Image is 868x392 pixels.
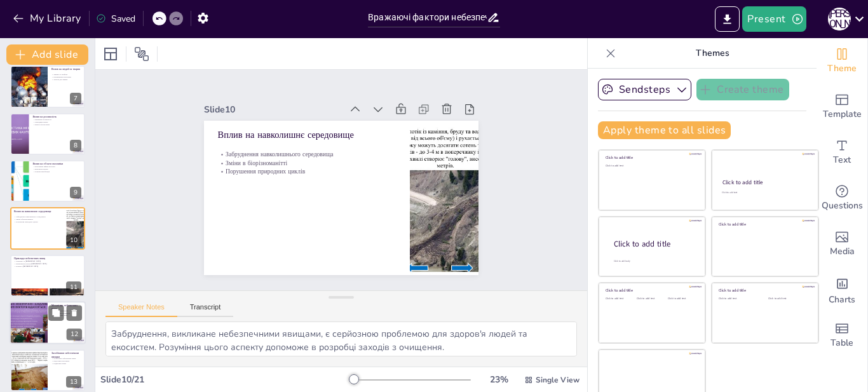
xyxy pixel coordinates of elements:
div: Click to add title [606,155,696,160]
span: Table [831,336,853,350]
div: Click to add text [668,297,696,301]
div: 23 % [484,374,514,386]
button: Ю [PERSON_NAME] [828,6,851,32]
div: Saved [96,13,135,25]
p: Землетрус в [GEOGRAPHIC_DATA] [14,260,81,262]
button: Add slide [6,44,88,65]
p: Приклади небезпечних явищ [14,257,81,260]
div: 8 [70,140,81,151]
div: Get real-time input from your audience [817,175,867,221]
p: Тектонічні процеси [51,309,82,312]
div: 7 [70,93,81,104]
div: 7 [10,65,85,107]
p: Вплив на людей та тварин [51,68,81,72]
p: Руйнування інфраструктури [32,166,81,168]
button: Present [742,6,806,32]
button: Export to PowerPoint [715,6,740,32]
button: Create theme [696,79,789,100]
p: Моніторинг небезпечних явищ [51,357,81,360]
div: 12 [67,329,82,341]
p: Травми та загибель [51,74,81,76]
div: 11 [66,281,81,293]
p: Порушення природних циклів [218,167,397,175]
div: Click to add text [637,297,665,301]
div: 10 [10,207,85,249]
button: Delete Slide [67,306,82,321]
div: 13 [66,376,81,388]
div: Click to add title [719,288,810,293]
button: My Library [10,8,86,29]
div: Click to add title [606,288,696,293]
p: Економічні втрати [32,168,81,170]
p: Забруднення навколишнього середовища [218,151,397,159]
div: Click to add title [614,238,695,249]
p: Механізми небезпечних явищ [51,304,82,311]
p: Зміни в біорізноманітті [14,218,63,220]
button: Sendsteps [598,79,691,100]
div: Slide 10 / 21 [100,374,349,386]
p: Вплив на навколишнє середовище [14,210,63,213]
div: Click to add title [719,222,810,227]
p: Повені в [GEOGRAPHIC_DATA] [14,265,81,267]
p: Деградація земель [32,121,81,123]
div: Add text boxes [817,130,867,175]
div: Layout [100,44,121,64]
p: Загрози для тварин [51,78,81,81]
p: Вулканічна активність [51,312,82,314]
button: Duplicate Slide [48,306,64,321]
p: Забруднення навколишнього середовища [14,215,63,218]
p: Виверження вулкана [GEOGRAPHIC_DATA] [14,262,81,265]
p: Знищення рослинності [32,118,81,121]
div: Ю [PERSON_NAME] [828,8,851,30]
p: Вплив на об’єкти економіки [32,162,81,166]
button: Speaker Notes [105,303,177,317]
span: Position [134,46,149,62]
div: Click to add title [722,179,807,186]
p: Гідрологічні зміни [51,314,82,317]
div: Click to add text [606,297,634,301]
div: 12 [10,301,86,344]
textarea: Забруднення, викликане небезпечними явищами, є серйозною проблемою для здоров'я людей та екосисте... [105,321,577,356]
div: Click to add body [614,259,694,262]
div: Click to add text [722,191,806,194]
p: Вплив на рослинність [32,115,81,119]
p: Зупинка виробництв [32,170,81,173]
p: Зміни в екосистемах [32,123,81,126]
div: 10 [66,234,81,246]
div: Add ready made slides [817,84,867,130]
p: Підготовка населення [51,360,81,362]
div: 13 [10,349,85,391]
div: 9 [70,187,81,198]
span: Questions [822,199,863,213]
p: Вплив на навколишнє середовище [218,128,397,141]
span: Template [823,107,862,121]
span: Theme [827,62,857,76]
span: Media [830,245,855,259]
div: Slide 10 [204,104,341,116]
button: Apply theme to all slides [598,121,731,139]
button: Transcript [177,303,234,317]
span: Text [833,153,851,167]
div: Click to add text [768,297,808,301]
div: Add a table [817,313,867,358]
span: Single View [536,375,580,385]
span: Charts [829,293,855,307]
p: Переміщення населення [51,76,81,79]
div: 8 [10,113,85,155]
div: Add images, graphics, shapes or video [817,221,867,267]
div: Add charts and graphs [817,267,867,313]
div: Change the overall theme [817,38,867,84]
div: Click to add text [719,297,759,301]
div: Click to add text [606,165,696,168]
p: Themes [621,38,804,69]
div: 11 [10,255,85,297]
p: Будівельні норми [51,362,81,365]
div: 9 [10,160,85,202]
input: Insert title [368,8,487,27]
p: Зміни в біорізноманітті [218,159,397,167]
p: Порушення природних циклів [14,220,63,222]
p: Запобігання небезпечним явищам [51,351,81,358]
